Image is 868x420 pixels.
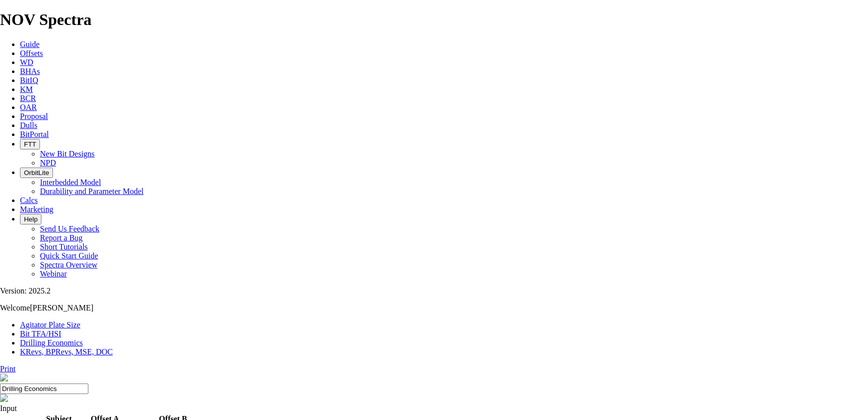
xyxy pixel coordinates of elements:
[20,58,33,66] a: WD
[40,149,94,158] a: New Bit Designs
[20,67,40,75] a: BHAs
[20,40,39,48] a: Guide
[20,205,53,213] a: Marketing
[40,178,101,186] a: Interbedded Model
[24,215,37,223] span: Help
[20,167,53,178] button: OrbitLite
[20,214,41,224] button: Help
[20,347,113,356] a: KRevs, BPRevs, MSE, DOC
[20,76,38,84] a: BitIQ
[40,233,82,242] a: Report a Bug
[20,94,36,102] a: BCR
[20,85,33,93] a: KM
[30,303,93,312] span: [PERSON_NAME]
[20,121,37,129] a: Dulls
[20,112,48,120] a: Proposal
[20,130,49,138] a: BitPortal
[20,329,61,338] a: Bit TFA/HSI
[20,139,40,149] button: FTT
[20,49,43,57] a: Offsets
[20,103,37,111] a: OAR
[20,196,38,204] a: Calcs
[40,158,56,167] a: NPD
[20,338,83,347] a: Drilling Economics
[40,260,97,269] a: Spectra Overview
[40,242,88,251] a: Short Tutorials
[40,251,98,260] a: Quick Start Guide
[40,224,99,233] a: Send Us Feedback
[40,187,144,195] a: Durability and Parameter Model
[24,140,36,148] span: FTT
[20,320,80,329] a: Agitator Plate Size
[24,169,49,176] span: OrbitLite
[40,269,67,278] a: Webinar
